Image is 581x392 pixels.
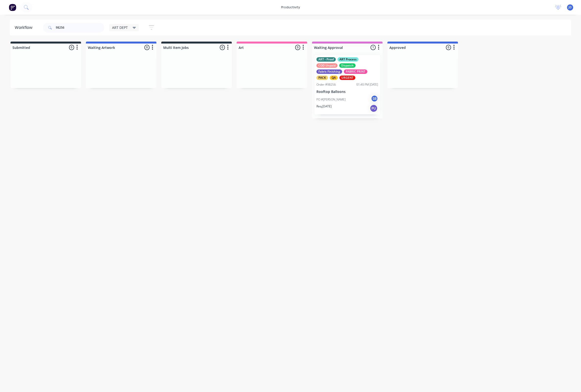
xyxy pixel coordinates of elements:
[344,69,367,74] div: FABRIC PRINT
[112,25,128,30] span: ART DEPT
[15,25,35,31] div: Workflow
[339,63,356,68] div: Dispatch
[356,82,378,87] div: 01:40 PM [DATE]
[316,82,336,87] div: Order #98256
[316,90,378,94] p: Rooftop Balloons
[316,97,346,102] p: PO #[PERSON_NAME]
[337,57,359,62] div: ART Process
[314,55,380,114] div: ART - ProofART ProcessCOD UnpaidDispatchFabric FinishingFABRIC PRINTPACKQAURGENTOrder #9825601:40...
[316,57,336,62] div: ART - Proof
[339,76,355,80] div: URGENT
[330,76,338,80] div: QA
[316,76,328,80] div: PACK
[56,23,104,33] input: Search for orders...
[371,95,378,102] div: SB
[316,63,337,68] div: COD Unpaid
[9,4,16,11] img: Factory
[316,69,342,74] div: Fabric Finishing
[316,104,332,109] p: Req. [DATE]
[569,5,572,10] span: JD
[370,104,378,112] div: PU
[279,4,302,11] div: productivity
